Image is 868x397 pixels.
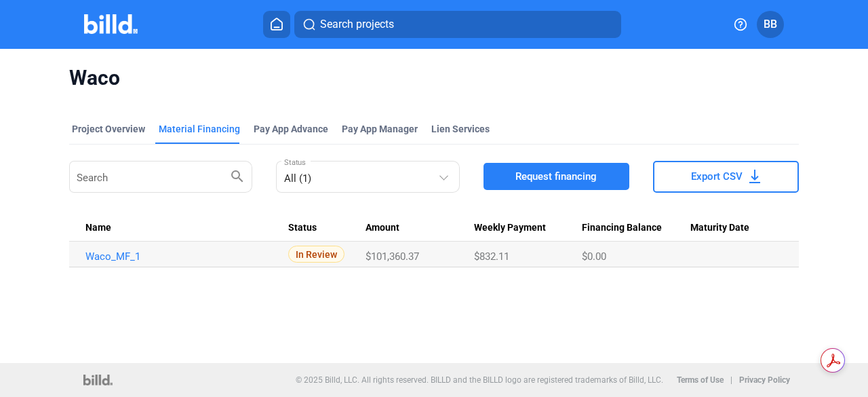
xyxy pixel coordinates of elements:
p: © 2025 Billd, LLC. All rights reserved. BILLD and the BILLD logo are registered trademarks of Bil... [296,375,663,385]
div: Material Financing [159,122,240,136]
div: Pay App Advance [254,122,328,136]
div: Project Overview [72,122,145,136]
span: $101,360.37 [366,250,419,263]
span: Search projects [320,16,394,33]
span: Request financing [515,170,597,183]
a: Waco_MF_1 [85,250,277,263]
span: Export CSV [691,170,743,183]
mat-select-trigger: All (1) [284,172,311,185]
span: Financing Balance [582,222,662,234]
span: Pay App Manager [342,122,418,136]
img: logo [83,375,113,385]
b: Privacy Policy [739,375,790,385]
b: Terms of Use [677,375,724,385]
span: Weekly Payment [474,222,546,234]
span: $832.11 [474,250,509,263]
mat-icon: search [229,168,245,184]
span: $0.00 [582,250,606,263]
span: Status [288,222,317,234]
span: Maturity Date [690,222,749,234]
span: Name [85,222,111,234]
span: Waco [69,65,798,91]
span: In Review [288,246,344,263]
div: Lien Services [431,122,490,136]
span: BB [764,16,777,33]
p: | [730,375,732,385]
span: Amount [366,222,399,234]
img: Billd Company Logo [84,14,138,34]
